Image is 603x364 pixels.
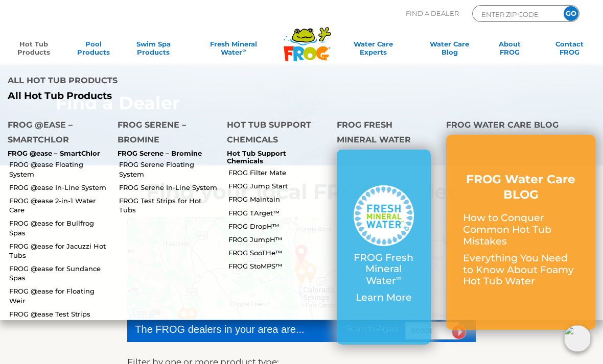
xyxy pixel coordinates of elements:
[463,212,578,247] p: How to Conquer Common Hot Tub Mistakes
[228,261,329,271] a: FROG StoMPS™
[118,150,212,158] p: FROG Serene – Bromine
[9,183,110,192] a: FROG @ease In-Line System
[70,40,117,60] a: PoolProducts
[9,219,110,237] a: FROG @ease for Bullfrog Spas
[564,325,591,352] img: openIcon
[228,208,329,217] a: FROG TArget™
[228,181,329,190] a: FROG Jump Start
[9,264,110,282] a: FROG @ease for Sundance Spas
[9,196,110,214] a: FROG @ease 2-in-1 Water Care
[337,117,431,150] h4: FROG Fresh Mineral Water
[8,73,294,90] h4: All Hot Tub Products
[228,195,329,204] a: FROG Maintain
[8,150,102,158] p: FROG @ease – SmartChlor
[227,149,286,165] a: Hot Tub Support Chemicals
[119,160,220,178] a: FROG Serene Floating System
[227,117,321,150] h4: Hot Tub Support Chemicals
[463,172,578,293] a: FROG Water Care BLOG How to Conquer Common Hot Tub Mistakes Everything You Need to Know About Foa...
[8,117,102,150] h4: FROG @ease – SmartChlor
[406,5,459,22] p: Find A Dealer
[119,196,220,214] a: FROG Test Strips for Hot Tubs
[463,253,578,287] p: Everything You Need to Know About Foamy Hot Tub Water
[9,241,110,260] a: FROG @ease for Jacuzzi Hot Tubs
[118,117,212,150] h4: FROG Serene – Bromine
[486,40,533,60] a: AboutFROG
[354,252,414,287] p: FROG Fresh Mineral Water
[242,47,246,53] sup: ∞
[9,286,110,305] a: FROG @ease for Floating Weir
[396,273,401,282] sup: ∞
[228,168,329,177] a: FROG Filter Mate
[190,40,277,60] a: Fresh MineralWater∞
[334,40,413,60] a: Water CareExperts
[135,322,305,337] div: The FROG dealers in your area are...
[354,292,414,304] p: Learn More
[228,222,329,231] a: FROG DropH™
[546,40,593,60] a: ContactFROG
[426,40,473,60] a: Water CareBlog
[119,183,220,192] a: FROG Serene In-Line System
[228,248,329,257] a: FROG SooTHe™
[452,325,467,339] input: Submit
[130,40,177,60] a: Swim SpaProducts
[446,117,595,135] h4: FROG Water Care Blog
[10,40,57,60] a: Hot TubProducts
[463,172,578,203] h3: FROG Water Care BLOG
[9,160,110,178] a: FROG @ease Floating System
[8,90,294,102] a: All Hot Tub Products
[480,8,549,20] input: Zip Code Form
[564,6,578,21] input: GO
[9,309,110,319] a: FROG @ease Test Strips
[354,185,414,309] a: FROG Fresh Mineral Water∞ Learn More
[228,235,329,244] a: FROG JumpH™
